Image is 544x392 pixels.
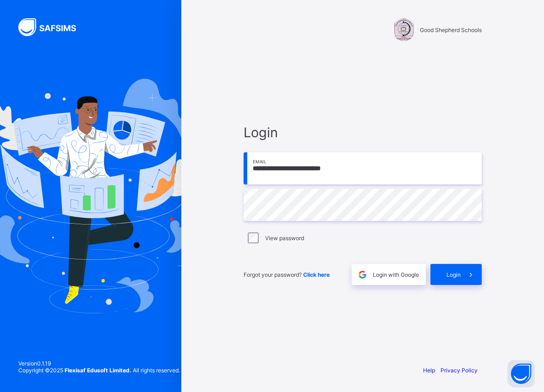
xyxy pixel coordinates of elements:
img: SAFSIMS Logo [18,18,87,36]
a: Privacy Policy [441,367,478,374]
strong: Flexisaf Edusoft Limited. [65,367,131,374]
label: View password [265,235,304,242]
span: Copyright © 2025 All rights reserved. [18,367,180,374]
button: Open asap [507,360,535,387]
span: Login [446,271,461,278]
span: Login [244,124,482,140]
span: Login with Google [373,271,419,278]
span: Good Shepherd Schools [420,27,482,33]
img: google.396cfc9801f0270233282035f929180a.svg [357,269,368,280]
span: Version 0.1.19 [18,360,180,367]
span: Forgot your password? [244,271,330,278]
a: Help [423,367,435,374]
a: Click here [303,271,330,278]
